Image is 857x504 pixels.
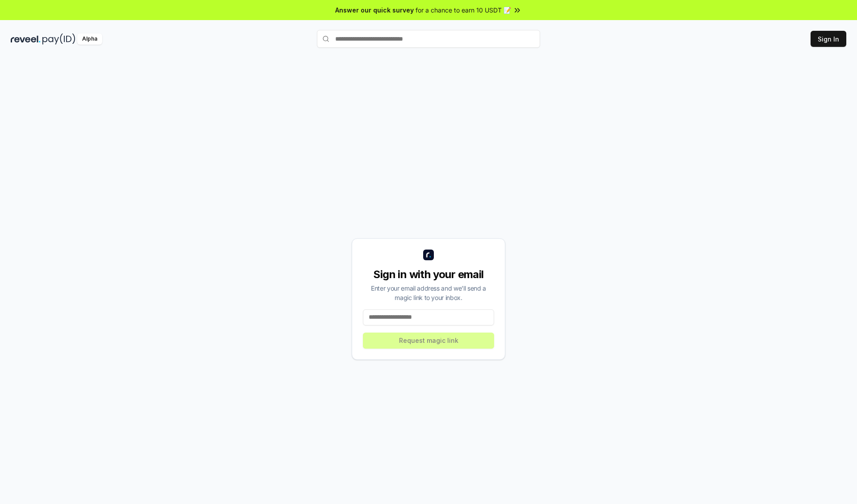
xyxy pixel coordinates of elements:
span: Answer our quick survey [335,5,414,15]
div: Sign in with your email [363,267,494,282]
div: Alpha [77,33,102,45]
img: logo_small [423,250,434,260]
span: for a chance to earn 10 USDT 📝 [416,5,511,15]
img: reveel_dark [11,33,41,45]
div: Enter your email address and we’ll send a magic link to your inbox. [363,283,494,302]
img: pay_id [42,33,75,45]
button: Sign In [811,31,846,47]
